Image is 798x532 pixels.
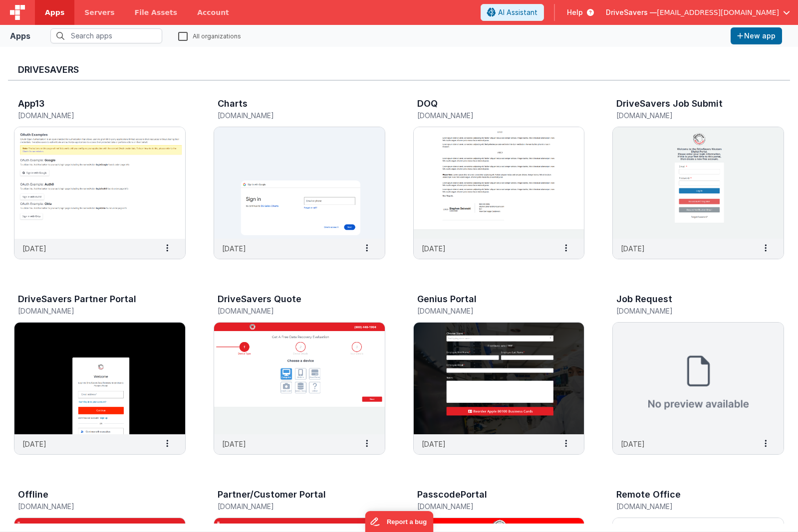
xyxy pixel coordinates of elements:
[218,294,301,304] h3: DriveSavers Quote
[606,7,790,17] button: DriveSavers — [EMAIL_ADDRESS][DOMAIN_NAME]
[218,490,326,500] h3: Partner/Customer Portal
[365,511,433,532] iframe: Marker.io feedback button
[135,7,178,17] span: File Assets
[84,7,114,17] span: Servers
[178,31,241,40] label: All organizations
[422,439,446,449] p: [DATE]
[218,503,360,510] h5: [DOMAIN_NAME]
[18,490,48,500] h3: Offline
[616,99,723,109] h3: DriveSavers Job Submit
[218,99,248,109] h3: Charts
[606,7,657,17] span: DriveSavers —
[417,490,487,500] h3: PasscodePortal
[481,4,544,21] button: AI Assistant
[18,503,161,510] h5: [DOMAIN_NAME]
[218,307,360,315] h5: [DOMAIN_NAME]
[18,307,161,315] h5: [DOMAIN_NAME]
[657,7,779,17] span: [EMAIL_ADDRESS][DOMAIN_NAME]
[498,7,537,17] span: AI Assistant
[417,307,560,315] h5: [DOMAIN_NAME]
[222,243,246,254] p: [DATE]
[616,112,759,119] h5: [DOMAIN_NAME]
[18,294,136,304] h3: DriveSavers Partner Portal
[10,30,30,42] div: Apps
[417,503,560,510] h5: [DOMAIN_NAME]
[417,294,477,304] h3: Genius Portal
[616,503,759,510] h5: [DOMAIN_NAME]
[731,27,782,44] button: New app
[222,439,246,449] p: [DATE]
[22,243,46,254] p: [DATE]
[22,439,46,449] p: [DATE]
[616,307,759,315] h5: [DOMAIN_NAME]
[567,7,583,17] span: Help
[422,243,446,254] p: [DATE]
[621,243,645,254] p: [DATE]
[50,28,162,43] input: Search apps
[417,112,560,119] h5: [DOMAIN_NAME]
[621,439,645,449] p: [DATE]
[218,112,360,119] h5: [DOMAIN_NAME]
[45,7,64,17] span: Apps
[616,490,681,500] h3: Remote Office
[18,99,44,109] h3: App13
[18,112,161,119] h5: [DOMAIN_NAME]
[18,65,780,75] h3: DriveSavers
[616,294,672,304] h3: Job Request
[417,99,438,109] h3: DOQ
